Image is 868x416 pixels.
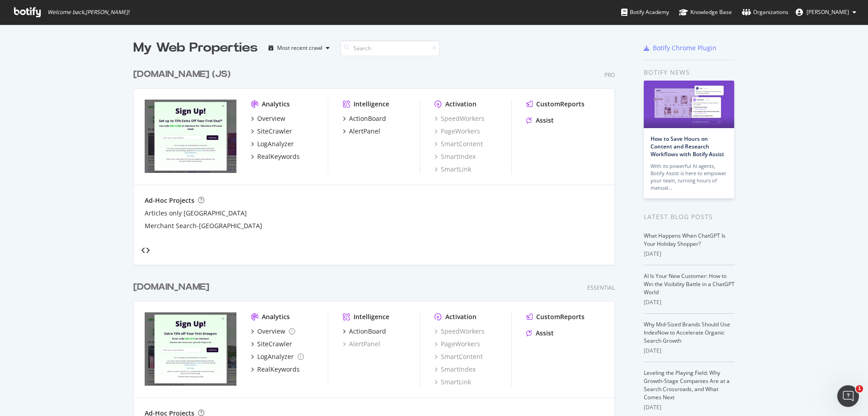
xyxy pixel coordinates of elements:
div: ActionBoard [349,327,386,336]
input: Search [340,40,440,56]
div: Assist [536,329,554,338]
div: RealKeywords [257,365,300,374]
div: Intelligence [354,100,389,109]
div: Ad-Hoc Projects [145,196,194,205]
a: Assist [526,116,554,125]
a: ActionBoard [343,114,386,123]
a: CustomReports [526,100,585,109]
img: groupon.co.uk [145,100,236,173]
a: SmartLink [434,378,471,387]
a: SmartContent [434,352,483,361]
div: Botify Chrome Plugin [653,43,717,53]
a: SpeedWorkers [434,114,485,123]
div: Botify Academy [621,8,669,17]
div: Activation [445,312,476,321]
div: CustomReports [536,100,585,109]
a: SpeedWorkers [434,327,485,336]
div: Latest Blog Posts [644,212,735,222]
span: Welcome back, [PERSON_NAME] ! [47,9,129,16]
div: angle-right [146,247,150,254]
div: Activation [445,100,476,109]
div: [DATE] [644,347,735,355]
div: [DATE] [644,298,735,306]
div: LogAnalyzer [257,139,294,148]
a: How to Save Hours on Content and Research Workflows with Botify Assist [651,135,724,158]
a: Assist [526,329,554,338]
a: RealKeywords [251,365,300,374]
a: PageWorkers [434,339,480,349]
a: Leveling the Playing Field: Why Growth-Stage Companies Are at a Search Crossroads, and What Comes... [644,369,730,401]
a: AlertPanel [343,339,380,349]
a: AI Is Your New Customer: How to Win the Visibility Battle in a ChatGPT World [644,272,735,296]
div: [DATE] [644,250,735,258]
div: My Web Properties [133,39,258,57]
a: Botify Chrome Plugin [644,43,717,53]
a: SmartIndex [434,152,476,161]
button: Most recent crawl [265,41,333,55]
img: groupon.ie [145,312,236,386]
a: [DOMAIN_NAME] (JS) [133,68,234,81]
a: LogAnalyzer [251,352,304,361]
a: [DOMAIN_NAME] [133,281,213,294]
a: SiteCrawler [251,127,292,136]
span: 1 [856,385,863,392]
div: [DATE] [644,403,735,411]
img: How to Save Hours on Content and Research Workflows with Botify Assist [644,81,734,128]
div: Overview [257,114,285,123]
div: SiteCrawler [257,127,292,136]
div: Most recent crawl [277,45,322,51]
div: ActionBoard [349,114,386,123]
div: Organizations [742,8,788,17]
div: RealKeywords [257,152,300,161]
div: AlertPanel [349,127,380,136]
a: AlertPanel [343,127,380,136]
div: Analytics [262,312,290,321]
div: [DOMAIN_NAME] (JS) [133,68,231,81]
a: What Happens When ChatGPT Is Your Holiday Shopper? [644,232,726,248]
a: SiteCrawler [251,339,292,349]
div: Essential [587,284,615,292]
a: RealKeywords [251,152,300,161]
a: CustomReports [526,312,585,321]
a: Why Mid-Sized Brands Should Use IndexNow to Accelerate Organic Search Growth [644,320,730,344]
span: Venkata Narendra Pulipati [807,8,849,16]
div: Intelligence [354,312,389,321]
iframe: Intercom live chat [837,385,859,407]
div: Pro [604,71,615,79]
a: SmartContent [434,139,483,148]
a: Overview [251,114,285,123]
a: Articles only [GEOGRAPHIC_DATA] [145,209,247,218]
a: PageWorkers [434,127,480,136]
button: [PERSON_NAME] [788,5,863,19]
div: Analytics [262,100,290,109]
div: [DOMAIN_NAME] [133,281,209,294]
div: Assist [536,116,554,125]
div: Knowledge Base [679,8,732,17]
a: Merchant Search-[GEOGRAPHIC_DATA] [145,221,262,230]
div: Botify news [644,67,735,77]
div: CustomReports [536,312,585,321]
a: Overview [251,327,295,336]
a: SmartIndex [434,365,476,374]
div: With its powerful AI agents, Botify Assist is here to empower your team, turning hours of manual… [651,163,727,191]
div: Overview [257,327,285,336]
a: LogAnalyzer [251,139,294,148]
div: LogAnalyzer [257,352,294,361]
a: ActionBoard [343,327,386,336]
div: SiteCrawler [257,339,292,349]
div: angle-left [141,247,146,254]
a: SmartLink [434,165,471,174]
